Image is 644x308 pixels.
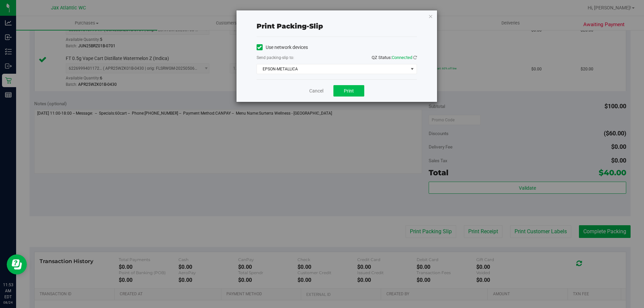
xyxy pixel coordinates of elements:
[257,44,308,51] label: Use network devices
[392,55,412,60] span: Connected
[309,87,323,95] a: Cancel
[372,55,417,60] span: QZ Status:
[257,64,408,74] span: EPSON-METALLICA
[333,85,364,97] button: Print
[408,64,416,74] span: select
[257,22,323,30] span: Print packing-slip
[7,254,27,274] iframe: Resource center
[257,55,294,61] label: Send packing-slip to:
[344,88,354,94] span: Print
